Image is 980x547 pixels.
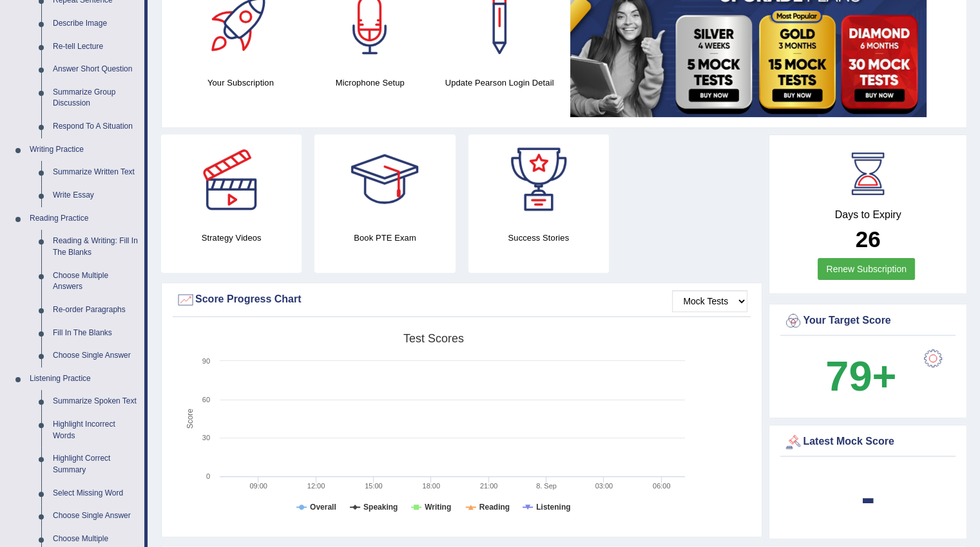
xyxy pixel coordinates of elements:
h4: Your Subscription [182,76,299,89]
tspan: Listening [536,503,570,512]
text: 12:00 [307,482,325,490]
a: Highlight Incorrect Words [47,413,144,447]
a: Fill In The Blanks [47,322,144,345]
a: Respond To A Situation [47,115,144,138]
h4: Days to Expiry [783,209,952,221]
tspan: Reading [479,503,510,512]
a: Answer Short Question [47,58,144,81]
a: Listening Practice [24,367,144,391]
div: Your Target Score [783,311,952,331]
h4: Strategy Videos [161,231,302,245]
tspan: Overall [310,503,336,512]
a: Writing Practice [24,138,144,162]
text: 0 [206,472,210,480]
text: 06:00 [653,482,671,490]
a: Summarize Written Text [47,161,144,184]
h4: Success Stories [468,231,609,245]
a: Choose Multiple Answers [47,264,144,299]
b: 26 [856,227,881,252]
text: 15:00 [365,482,383,490]
tspan: Writing [425,503,451,512]
text: 30 [202,434,210,441]
b: - [861,474,875,521]
a: Reading & Writing: Fill In The Blanks [47,230,144,264]
tspan: Score [186,409,195,429]
a: Describe Image [47,12,144,35]
a: Write Essay [47,184,144,207]
text: 18:00 [422,482,440,490]
h4: Microphone Setup [312,76,428,89]
div: Score Progress Chart [176,290,747,310]
text: 09:00 [249,482,267,490]
a: Renew Subscription [818,258,915,280]
b: 79+ [825,353,896,400]
a: Choose Single Answer [47,344,144,367]
text: 60 [202,396,210,403]
h4: Book PTE Exam [314,231,455,245]
text: 03:00 [595,482,613,490]
div: Latest Mock Score [783,432,952,452]
a: Summarize Group Discussion [47,81,144,115]
a: Select Missing Word [47,482,144,505]
tspan: Speaking [363,503,398,512]
text: 21:00 [480,482,498,490]
h4: Update Pearson Login Detail [441,76,558,89]
a: Re-order Paragraphs [47,299,144,322]
tspan: Test scores [403,332,464,345]
tspan: 8. Sep [536,482,557,490]
text: 90 [202,357,210,365]
a: Choose Single Answer [47,505,144,528]
a: Re-tell Lecture [47,35,144,59]
a: Summarize Spoken Text [47,390,144,413]
a: Reading Practice [24,207,144,230]
a: Highlight Correct Summary [47,447,144,481]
